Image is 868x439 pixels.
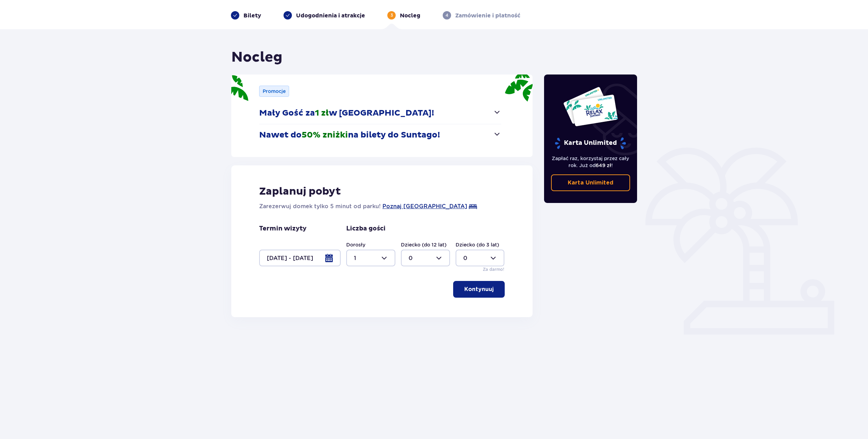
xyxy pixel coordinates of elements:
[464,285,494,293] p: Kontynuuj
[263,88,286,95] p: Promocje
[453,281,505,298] button: Kontynuuj
[259,108,434,118] p: Mały Gość za w [GEOGRAPHIC_DATA]!
[596,163,611,168] span: 649 zł
[296,12,365,19] p: Udogodnienia i atrakcje
[259,130,440,140] p: Nawet do na bilety do Suntago!
[231,49,282,66] h1: Nocleg
[483,266,504,273] p: Za darmo!
[259,185,341,198] p: Zaplanuj pobyt
[390,12,393,18] p: 3
[259,225,307,233] p: Termin wizyty
[443,11,520,19] div: 4Zamówienie i płatność
[401,241,447,248] label: Dziecko (do 12 lat)
[259,202,381,211] p: Zarezerwuj domek tylko 5 minut od parku!
[563,86,618,127] img: Dwie karty całoroczne do Suntago z napisem 'UNLIMITED RELAX', na białym tle z tropikalnymi liśćmi...
[445,12,448,18] p: 4
[259,124,501,146] button: Nawet do50% zniżkina bilety do Suntago!
[554,137,627,149] p: Karta Unlimited
[551,174,630,191] a: Karta Unlimited
[259,102,501,124] button: Mały Gość za1 złw [GEOGRAPHIC_DATA]!
[346,225,386,233] p: Liczba gości
[456,241,499,248] label: Dziecko (do 3 lat)
[302,130,348,140] span: 50% zniżki
[400,12,420,19] p: Nocleg
[382,202,467,211] a: Poznaj [GEOGRAPHIC_DATA]
[387,11,420,19] div: 3Nocleg
[231,11,261,19] div: Bilety
[243,12,261,19] p: Bilety
[455,12,520,19] p: Zamówienie i płatność
[284,11,365,19] div: Udogodnienia i atrakcje
[315,108,329,118] span: 1 zł
[346,241,365,248] label: Dorosły
[568,179,613,187] p: Karta Unlimited
[551,155,630,169] p: Zapłać raz, korzystaj przez cały rok. Już od !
